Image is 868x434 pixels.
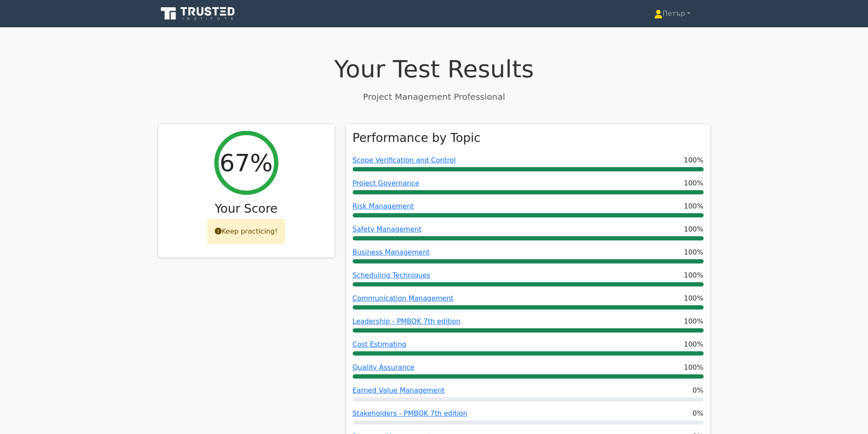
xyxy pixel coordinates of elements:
[353,317,461,325] a: Leadership - PMBOK 7th edition
[353,363,415,371] a: Quality Assurance
[634,5,711,22] a: Петър
[684,339,704,350] span: 100%
[684,316,704,327] span: 100%
[684,293,704,304] span: 100%
[684,155,704,165] span: 100%
[693,385,703,396] span: 0%
[208,219,285,244] div: Keep practicing!
[353,248,430,256] a: Business Management
[684,224,704,234] span: 100%
[684,362,704,373] span: 100%
[353,156,456,164] a: Scope Verification and Control
[684,270,704,281] span: 100%
[684,178,704,188] span: 100%
[353,225,422,233] a: Safety Management
[353,386,445,394] a: Earned Value Management
[693,408,703,419] span: 0%
[353,202,414,210] a: Risk Management
[353,179,419,187] a: Project Governance
[353,340,406,348] a: Cost Estimating
[684,201,704,211] span: 100%
[353,294,454,302] a: Communication Management
[353,409,468,417] a: Stakeholders - PMBOK 7th edition
[158,90,711,103] p: Project Management Professional
[165,202,328,216] h3: Your Score
[353,131,481,145] h3: Performance by Topic
[353,271,430,279] a: Scheduling Techniques
[219,148,272,177] h2: 67%
[684,247,704,258] span: 100%
[158,55,711,83] h1: Your Test Results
